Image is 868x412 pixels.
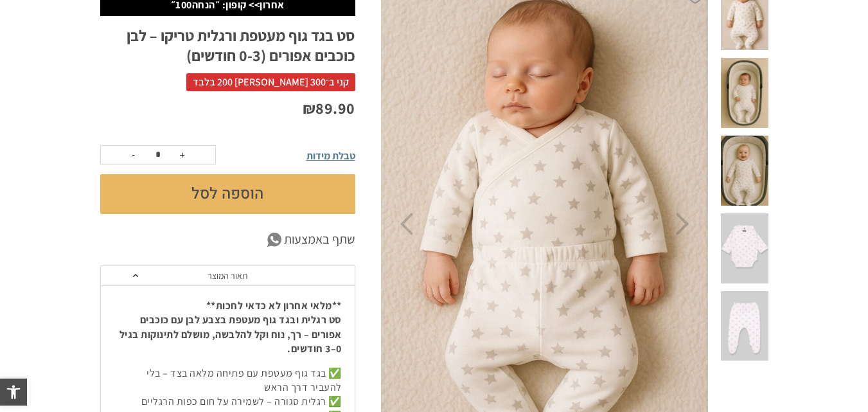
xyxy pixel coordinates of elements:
button: Previous [400,213,413,235]
button: Next [676,213,689,235]
button: הוספה לסל [100,174,355,214]
a: שתף באמצעות [100,230,355,249]
button: + [173,146,192,164]
span: ₪ [303,98,316,118]
strong: **מלאי אחרון לא כדאי לחכות** סט רגלית ובגד גוף מעטפת בצבע לבן עם כוכבים אפורים – רך, נוח וקל להלב... [120,299,342,355]
span: שתף באמצעות [284,230,355,249]
a: תאור המוצר [101,266,355,286]
h1: סט בגד גוף מעטפת ורגלית טריקו – לבן כוכבים אפורים (0-3 חודשים) [100,26,355,66]
span: קני ב־300 [PERSON_NAME] 200 בלבד [186,73,355,91]
bdi: 89.90 [303,98,355,118]
input: כמות המוצר [145,146,171,164]
button: - [124,146,143,164]
span: טבלת מידות [306,149,355,163]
